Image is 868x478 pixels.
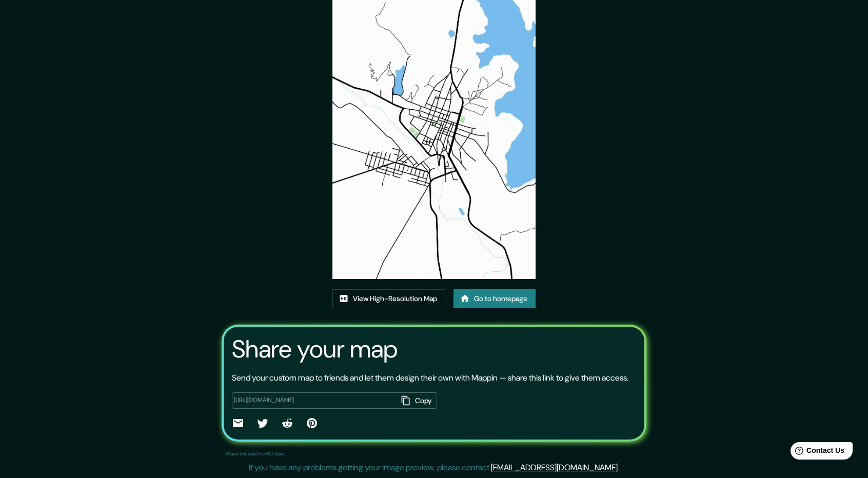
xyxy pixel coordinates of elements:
h3: Share your map [232,335,398,364]
button: Copy [397,392,437,409]
p: Maps link valid for 60 days. [226,450,286,457]
iframe: Help widget launcher [777,438,857,467]
p: If you have any problems getting your image preview, please contact . [249,462,619,474]
a: Go to homepage [453,289,536,308]
p: Send your custom map to friends and let them design their own with Mappin — share this link to gi... [232,372,628,384]
a: View High-Resolution Map [332,289,445,308]
a: [EMAIL_ADDRESS][DOMAIN_NAME] [491,462,618,473]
